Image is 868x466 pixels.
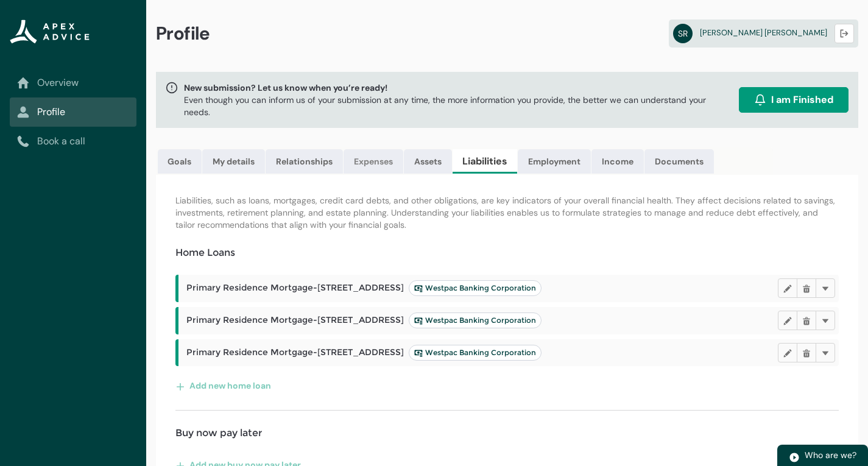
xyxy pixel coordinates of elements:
a: Liabilities [453,149,517,174]
button: Delete [797,343,816,362]
button: More [816,343,835,362]
span: [PERSON_NAME] [PERSON_NAME] [700,27,827,38]
a: Assets [404,149,452,174]
span: Primary Residence Mortgage-[STREET_ADDRESS] [186,345,542,361]
button: Add new home loan [175,376,272,395]
h4: Buy now pay later [175,426,262,440]
button: Delete [797,311,816,330]
button: More [816,311,835,330]
a: SR[PERSON_NAME] [PERSON_NAME] [669,19,858,48]
span: Westpac Banking Corporation [414,283,536,293]
h4: Home Loans [175,245,235,260]
lightning-badge: Westpac Banking Corporation [409,280,542,296]
p: Even though you can inform us of your submission at any time, the more information you provide, t... [184,94,734,118]
a: Overview [17,76,129,90]
a: Book a call [17,134,129,149]
img: play.svg [789,452,800,463]
a: Expenses [344,149,403,174]
span: I am Finished [771,93,833,107]
a: Relationships [266,149,343,174]
button: More [816,278,835,298]
button: Edit [778,278,797,298]
span: Westpac Banking Corporation [414,348,536,358]
a: Profile [17,105,129,119]
button: Delete [797,278,816,298]
button: Edit [778,343,797,362]
span: Profile [156,22,210,45]
p: Liabilities, such as loans, mortgages, credit card debts, and other obligations, are key indicato... [175,194,839,231]
img: alarm.svg [754,94,766,106]
span: Primary Residence Mortgage-[STREET_ADDRESS] [186,280,542,296]
a: Income [591,149,644,174]
nav: Sub page [10,68,136,156]
span: New submission? Let us know when you’re ready! [184,82,734,94]
abbr: SR [673,24,693,43]
a: My details [202,149,265,174]
button: I am Finished [739,87,849,113]
button: Edit [778,311,797,330]
lightning-badge: Westpac Banking Corporation [409,345,542,361]
span: Westpac Banking Corporation [414,316,536,325]
a: Employment [518,149,591,174]
img: Apex Advice Group [10,19,90,44]
span: Primary Residence Mortgage-[STREET_ADDRESS] [186,312,542,328]
a: Goals [158,149,202,174]
a: Documents [644,149,714,174]
button: Logout [834,24,854,43]
span: Who are we? [805,450,856,461]
lightning-badge: Westpac Banking Corporation [409,312,542,328]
